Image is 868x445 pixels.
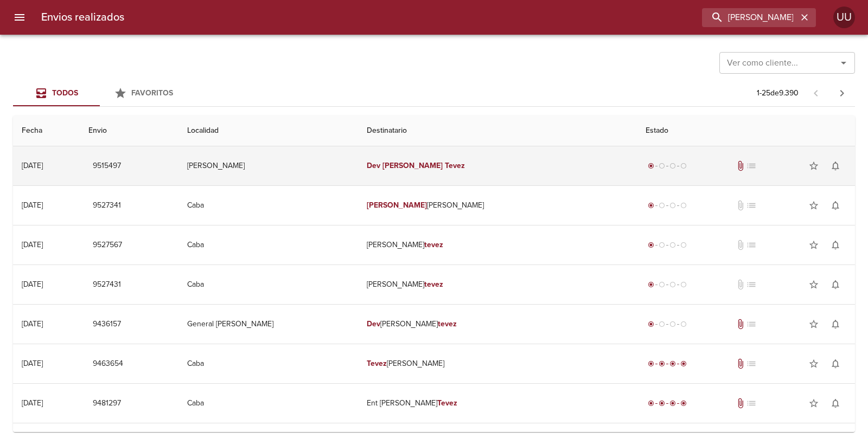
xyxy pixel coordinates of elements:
td: Caba [178,265,358,304]
td: Caba [178,225,358,265]
div: Generado [646,160,689,171]
span: notifications_none [830,319,841,330]
button: Activar notificaciones [825,392,846,414]
span: Pagina siguiente [829,80,855,106]
em: Tevez [437,398,457,408]
th: Envio [80,115,178,146]
button: Activar notificaciones [825,313,846,335]
button: Agregar a favoritos [803,234,825,256]
span: star_border [808,279,819,290]
button: Activar notificaciones [825,155,846,177]
span: star_border [808,240,819,250]
span: No tiene pedido asociado [746,160,757,171]
button: menu [7,4,33,30]
div: Generado [646,279,689,290]
span: Tiene documentos adjuntos [735,319,746,330]
div: [DATE] [22,240,43,249]
span: No tiene pedido asociado [746,240,757,250]
div: Generado [646,240,689,250]
button: 9527341 [88,196,125,216]
span: radio_button_unchecked [659,163,665,169]
span: radio_button_checked [680,400,687,407]
div: Entregado [646,398,689,409]
span: radio_button_checked [648,360,654,367]
span: star_border [808,200,819,211]
span: radio_button_checked [648,281,654,288]
span: Todos [52,88,78,98]
span: No tiene pedido asociado [746,319,757,330]
td: [PERSON_NAME] [358,225,637,265]
button: 9481297 [88,394,125,414]
td: Ent [PERSON_NAME] [358,384,637,423]
span: Tiene documentos adjuntos [735,358,746,369]
span: star_border [808,319,819,330]
button: Activar notificaciones [825,353,846,375]
span: radio_button_checked [659,400,665,407]
span: star_border [808,398,819,409]
em: Tevez [445,161,465,170]
div: Abrir información de usuario [833,7,855,28]
input: buscar [702,8,797,27]
td: Caba [178,344,358,383]
button: Agregar a favoritos [803,155,825,177]
div: [DATE] [22,280,43,289]
span: star_border [808,160,819,171]
span: radio_button_unchecked [669,242,676,248]
span: No tiene pedido asociado [746,358,757,369]
span: Favoritos [131,88,173,98]
td: Caba [178,186,358,225]
th: Localidad [178,115,358,146]
span: No tiene pedido asociado [746,398,757,409]
span: radio_button_unchecked [680,321,687,327]
td: [PERSON_NAME] [178,146,358,185]
th: Destinatario [358,115,637,146]
em: tevez [438,319,457,328]
p: 1 - 25 de 9.390 [757,88,799,99]
div: [DATE] [22,359,43,368]
span: Pagina anterior [803,87,829,98]
span: radio_button_checked [669,360,676,367]
span: radio_button_checked [669,400,676,407]
div: [DATE] [22,161,43,170]
div: [DATE] [22,319,43,328]
button: Agregar a favoritos [803,313,825,335]
span: radio_button_unchecked [669,202,676,209]
em: Tevez [367,359,387,368]
span: radio_button_checked [648,202,654,209]
button: Agregar a favoritos [803,274,825,295]
span: 9527431 [93,278,121,292]
td: [PERSON_NAME] [358,344,637,383]
em: tevez [424,280,443,289]
button: Activar notificaciones [825,274,846,295]
button: 9436157 [88,314,125,334]
span: No tiene documentos adjuntos [735,200,746,211]
div: Generado [646,319,689,330]
button: Activar notificaciones [825,234,846,256]
span: radio_button_unchecked [669,321,676,327]
span: radio_button_checked [648,242,654,248]
span: No tiene documentos adjuntos [735,279,746,290]
span: No tiene documentos adjuntos [735,240,746,250]
div: [DATE] [22,398,43,408]
span: radio_button_checked [648,163,654,169]
button: Agregar a favoritos [803,195,825,216]
em: Dev [367,161,380,170]
span: notifications_none [830,358,841,369]
button: Abrir [836,55,851,70]
div: UU [833,7,855,28]
span: radio_button_unchecked [680,281,687,288]
span: notifications_none [830,240,841,250]
span: 9436157 [93,318,121,331]
button: 9527431 [88,275,125,295]
span: notifications_none [830,279,841,290]
span: radio_button_unchecked [659,202,665,209]
button: 9527567 [88,235,126,255]
span: Tiene documentos adjuntos [735,398,746,409]
span: radio_button_unchecked [669,281,676,288]
span: 9527341 [93,199,121,212]
span: notifications_none [830,160,841,171]
span: radio_button_unchecked [659,321,665,327]
span: radio_button_checked [648,400,654,407]
td: Caba [178,384,358,423]
span: radio_button_unchecked [659,281,665,288]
